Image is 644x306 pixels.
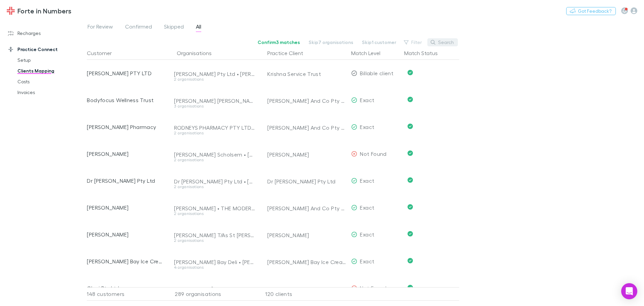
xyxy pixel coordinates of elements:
[304,38,358,46] button: Skip7 organisations
[408,258,413,263] svg: Confirmed
[87,194,165,221] div: [PERSON_NAME]
[174,104,255,108] div: 3 organisations
[174,178,255,185] div: Dr [PERSON_NAME] Pty Ltd • [PERSON_NAME]
[7,7,15,15] img: Forte in Numbers's Logo
[351,46,388,60] button: Match Level
[400,38,426,46] button: Filter
[17,7,71,15] h3: Forte in Numbers
[174,238,255,243] div: 2 organisations
[87,248,165,275] div: [PERSON_NAME] Bay Ice Cream Company Pty. Ltd
[87,275,165,302] div: Clasi Pty Ltd
[408,285,413,290] svg: Confirmed
[174,185,255,189] div: 2 organisations
[1,44,91,55] a: Practice Connect
[267,46,311,60] button: Practice Client
[360,97,374,103] span: Exact
[360,258,374,264] span: Exact
[174,259,255,265] div: [PERSON_NAME] Bay Deli • [PERSON_NAME] Bay Delicatessen • [PERSON_NAME][GEOGRAPHIC_DATA] • [PERSO...
[267,168,346,195] div: Dr [PERSON_NAME] Pty Ltd
[267,114,346,141] div: [PERSON_NAME] And Co Pty Ltd
[358,38,400,46] button: Skip1 customer
[360,204,374,211] span: Exact
[408,97,413,102] svg: Confirmed
[258,287,348,301] div: 120 clients
[174,232,255,238] div: [PERSON_NAME] T/As St [PERSON_NAME] [MEDICAL_DATA] Clinic • [PERSON_NAME]
[360,124,374,130] span: Exact
[174,158,255,162] div: 2 organisations
[408,150,413,156] svg: Confirmed
[87,114,165,140] div: [PERSON_NAME] Pharmacy
[87,221,165,248] div: [PERSON_NAME]
[267,60,346,87] div: Krishna Service Trust
[408,177,413,183] svg: Confirmed
[174,151,255,158] div: [PERSON_NAME] Scholsem • [PERSON_NAME]
[174,97,255,104] div: [PERSON_NAME] [PERSON_NAME] • The Ponds • Bodyfocus Wellness Centre Pty Ltd
[360,70,393,76] span: Billable client
[11,87,91,98] a: Invoices
[174,265,255,269] div: 4 organisations
[87,60,165,87] div: [PERSON_NAME] PTY LTD
[177,46,220,60] button: Organisations
[408,231,413,236] svg: Confirmed
[427,38,458,46] button: Search
[267,195,346,222] div: [PERSON_NAME] And Co Pty Ltd
[11,55,91,65] a: Setup
[360,177,374,184] span: Exact
[87,287,167,301] div: 148 customers
[267,141,346,168] div: [PERSON_NAME]
[360,150,386,157] span: Not Found
[267,275,346,302] div: Clasi Pty Ltd
[87,46,120,60] button: Customer
[174,205,255,212] div: [PERSON_NAME] • THE MODERN BRA COMPANY PTY LTD
[164,23,184,32] span: Skipped
[408,204,413,210] svg: Confirmed
[11,65,91,76] a: Clients Mapping
[174,71,255,77] div: [PERSON_NAME] Pty Ltd • [PERSON_NAME] Pty Ltd
[360,285,386,291] span: Not Found
[87,140,165,167] div: [PERSON_NAME]
[167,287,258,301] div: 289 organisations
[196,23,201,32] span: All
[267,222,346,249] div: [PERSON_NAME]
[174,77,255,81] div: 2 organisations
[566,7,616,15] button: Got Feedback?
[1,28,91,39] a: Recharges
[174,124,255,131] div: RODNEYS PHARMACY PTY LTD • [PERSON_NAME] Pharmacy
[87,87,165,114] div: Bodyfocus Wellness Trust
[267,87,346,114] div: [PERSON_NAME] And Co Pty Ltd
[253,38,304,46] button: Confirm3 matches
[404,46,446,60] button: Match Status
[621,283,637,299] div: Open Intercom Messenger
[87,167,165,194] div: Dr [PERSON_NAME] Pty Ltd
[88,23,113,32] span: For Review
[11,76,91,87] a: Costs
[3,3,75,19] a: Forte in Numbers
[408,124,413,129] svg: Confirmed
[267,249,346,275] div: [PERSON_NAME] Bay Ice Cream Company Pty. Ltd
[408,70,413,75] svg: Confirmed
[174,286,255,292] div: Clasi Pty Ltd • [PERSON_NAME] Leavers
[125,23,152,32] span: Confirmed
[174,212,255,216] div: 2 organisations
[360,231,374,237] span: Exact
[174,131,255,135] div: 2 organisations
